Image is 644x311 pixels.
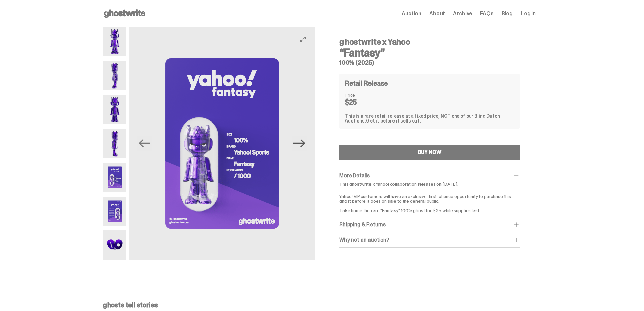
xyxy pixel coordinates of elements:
button: Next [292,136,307,151]
img: Yahoo-HG---5.png [129,27,315,260]
a: Blog [502,11,513,16]
button: BUY NOW [339,145,520,160]
div: This is a rare retail release at a fixed price, NOT one of our Blind Dutch Auctions. [345,114,514,123]
img: Yahoo-HG---4.png [103,129,126,158]
p: Yahoo! VIP customers will have an exclusive, first-chance opportunity to purchase this ghost befo... [339,189,520,213]
a: About [429,11,445,16]
img: Yahoo-HG---7.png [103,230,126,260]
button: View full-screen [299,35,307,43]
dd: $25 [345,99,379,106]
p: ghosts tell stories [103,302,536,308]
span: More Details [339,172,370,179]
div: BUY NOW [418,150,442,155]
h4: ghostwrite x Yahoo [339,38,520,46]
h4: Retail Release [345,80,388,87]
h3: “Fantasy” [339,47,520,58]
img: Yahoo-HG---6.png [103,197,126,226]
div: Shipping & Returns [339,221,520,228]
button: Previous [137,136,152,151]
a: Archive [453,11,472,16]
img: Yahoo-HG---1.png [103,27,126,56]
p: This ghostwrite x Yahoo! collaboration releases on [DATE]. [339,182,520,186]
img: Yahoo-HG---5.png [103,163,126,192]
span: Get it before it sells out. [366,118,421,124]
img: Yahoo-HG---2.png [103,61,126,90]
div: Why not an auction? [339,237,520,243]
h5: 100% (2025) [339,60,520,66]
a: Log in [521,11,536,16]
a: FAQs [480,11,493,16]
img: Yahoo-HG---3.png [103,95,126,124]
a: Auction [402,11,421,16]
dt: Price [345,93,379,97]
